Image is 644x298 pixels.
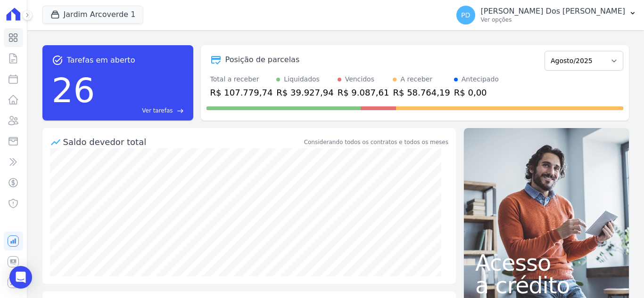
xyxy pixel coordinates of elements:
div: A receber [400,74,432,84]
button: Jardim Arcoverde 1 [42,6,144,24]
div: R$ 39.927,94 [276,86,333,99]
p: [PERSON_NAME] Dos [PERSON_NAME] [481,7,625,16]
div: Open Intercom Messenger [9,266,32,289]
div: Posição de parcelas [225,54,300,65]
a: Ver tarefas east [99,106,183,115]
span: a crédito [475,274,618,297]
span: PD [461,12,470,18]
div: 26 [52,66,95,115]
button: PD [PERSON_NAME] Dos [PERSON_NAME] Ver opções [449,2,644,28]
span: Tarefas em aberto [67,55,135,66]
div: Vencidos [345,74,374,84]
div: R$ 9.087,61 [338,86,389,99]
span: east [177,107,184,114]
div: Saldo devedor total [63,136,302,148]
div: R$ 58.764,19 [393,86,450,99]
div: Liquidados [284,74,320,84]
div: R$ 0,00 [454,86,499,99]
div: Antecipado [462,74,499,84]
span: Ver tarefas [142,106,173,115]
span: task_alt [52,55,63,66]
p: Ver opções [481,16,625,24]
div: Total a receber [210,74,273,84]
div: R$ 107.779,74 [210,86,273,99]
span: Acesso [475,251,618,274]
div: Considerando todos os contratos e todos os meses [304,138,448,146]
